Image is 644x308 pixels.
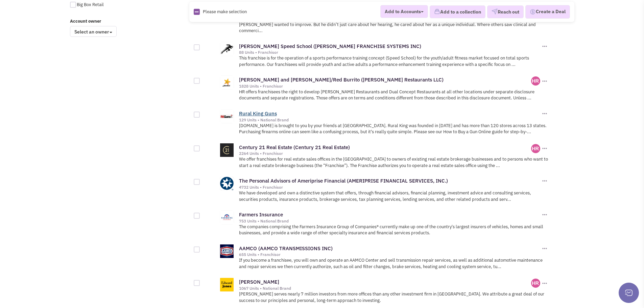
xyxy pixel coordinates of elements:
[239,55,548,68] p: This franchise is for the operation of a sports performance training concept (Speed School) for t...
[239,50,541,55] div: 88 Units • Franchisor
[239,190,548,203] p: We have developed and own a distinctive system that offers, through financial advisors, financial...
[239,110,277,117] a: Rural King Guns
[531,144,540,153] img: Nga0KE8fHUi9ljeDRcYfvg.png
[239,89,548,101] p: HR offers franchisees the right to develop [PERSON_NAME] Restaurants and Dual Concept Restaurants...
[525,5,570,19] button: Create a Deal
[239,76,444,83] a: [PERSON_NAME] and [PERSON_NAME]/Red Burrito ([PERSON_NAME] Restaurants LLC)
[194,9,200,15] img: Rectangle.png
[239,144,350,150] a: Century 21 Real Estate (Century 21 Real Estate)
[531,76,540,86] img: Nga0KE8fHUi9ljeDRcYfvg.png
[239,211,283,218] a: Farmers Insurance
[239,291,548,304] p: [PERSON_NAME] serves nearly 7 million investors from more offices than any other investment firm ...
[492,8,498,15] img: VectorPaper_Plane.png
[430,5,485,18] button: Add to a collection
[239,279,279,285] a: [PERSON_NAME]
[380,5,428,18] button: Add to Accounts
[239,257,548,270] p: If you become a franchisee, you will own and operate an AAMCO Center and sell transmission repair...
[70,26,117,37] span: Select an owner
[239,218,541,224] div: 753 Units • National Brand
[530,8,536,16] img: Deal-Dollar.png
[77,2,104,7] span: Big Box Retail
[239,15,548,34] p: Our company was founded by a husband who was determined to help his wife lead a better life. [PER...
[531,279,540,288] img: Nga0KE8fHUi9ljeDRcYfvg.png
[239,117,541,123] div: 129 Units • National Brand
[239,286,531,291] div: 1067 Units • National Brand
[239,123,548,135] p: [DOMAIN_NAME] is brought to you by your friends at [GEOGRAPHIC_DATA]. Rural King was founded in [...
[239,43,421,49] a: [PERSON_NAME] Speed School ([PERSON_NAME] FRANCHISE SYSTEMS INC)
[239,224,548,236] p: The companies comprising the Farmers Insurance Group of Companies® currently make up one of the c...
[239,245,333,252] a: AAMCO (AAMCO TRANSMISSIONS INC)
[239,177,448,184] a: The Personal Advisors of Ameriprise Financial (AMERIPRISE FINANCIAL SERVICES, INC.)
[239,156,548,169] p: We offer franchises for real estate sales offices in the [GEOGRAPHIC_DATA] to owners of existing ...
[434,8,440,15] img: icon-collection-lavender.png
[239,252,541,257] div: 655 Units • Franchisor
[239,185,541,190] div: 4732 Units • Franchisor
[239,151,531,156] div: 2264 Units • Franchisor
[203,8,247,14] span: Please make selection
[487,5,524,18] button: Reach out
[70,18,190,25] label: Account owner
[239,84,531,89] div: 1828 Units • Franchisor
